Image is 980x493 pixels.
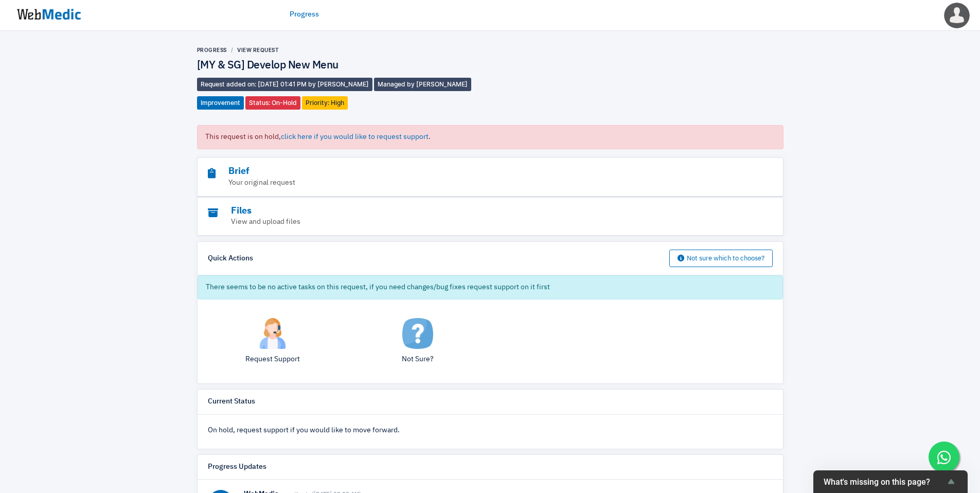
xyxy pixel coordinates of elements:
[208,254,253,263] h6: Quick Actions
[197,47,227,53] a: Progress
[208,178,716,188] p: Your original request
[208,425,773,436] p: On hold, request support if you would like to move forward.
[245,96,300,110] span: Status: On-Hold
[208,205,716,217] h3: Files
[402,318,433,349] img: not-sure.png
[353,354,483,365] p: Not Sure?
[208,397,255,407] h6: Current Status
[824,476,957,488] button: Show survey - What's missing on this page?
[197,46,490,54] nav: breadcrumb
[281,133,429,140] span: click here if you would like to request support
[374,78,471,91] span: Managed by [PERSON_NAME]
[290,9,319,20] a: Progress
[197,78,372,91] span: Request added on: [DATE] 01:41 PM by [PERSON_NAME]
[824,477,945,487] span: What's missing on this page?
[302,96,348,110] span: Priority: High
[197,59,490,73] h4: [MY & SG] Develop New Menu
[197,96,244,110] span: Improvement
[198,275,783,300] div: There seems to be no active tasks on this request, if you need changes/bug fixes request support ...
[237,47,279,53] a: View Request
[208,463,266,472] h6: Progress Updates
[197,125,783,149] div: This request is on hold, .
[257,318,288,349] img: support.png
[208,354,337,365] p: Request Support
[208,217,716,227] p: View and upload files
[669,250,773,267] button: Not sure which to choose?
[208,166,716,178] h3: Brief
